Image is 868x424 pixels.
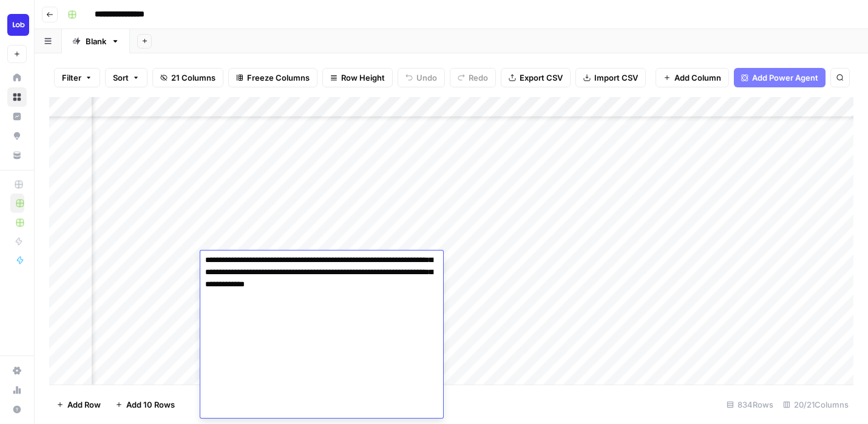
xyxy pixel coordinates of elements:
button: Row Height [322,68,393,87]
span: Redo [469,72,488,84]
a: Browse [7,87,27,107]
span: Sort [113,72,129,84]
span: Add Row [67,399,101,411]
button: Freeze Columns [228,68,317,87]
img: Lob Logo [7,14,29,36]
button: Add Column [656,68,729,87]
a: Your Data [7,146,27,165]
a: Home [7,68,27,87]
span: 21 Columns [171,72,215,84]
button: 21 Columns [152,68,223,87]
button: Import CSV [575,68,646,87]
button: Help + Support [7,400,27,419]
button: Export CSV [501,68,571,87]
button: Filter [54,68,100,87]
span: Import CSV [594,72,638,84]
button: Redo [450,68,496,87]
div: 20/21 Columns [778,395,853,414]
button: Workspace: Lob [7,10,27,40]
span: Add 10 Rows [126,399,175,411]
a: Blank [62,29,130,53]
span: Export CSV [520,72,563,84]
button: Undo [398,68,445,87]
span: Add Column [674,72,721,84]
div: Blank [86,35,106,47]
a: Insights [7,107,27,126]
button: Add 10 Rows [108,395,182,414]
span: Undo [416,72,437,84]
span: Freeze Columns [247,72,310,84]
button: Add Row [49,395,108,414]
button: Add Power Agent [734,68,826,87]
span: Add Power Agent [752,72,818,84]
a: Opportunities [7,126,27,146]
a: Usage [7,380,27,400]
span: Row Height [341,72,385,84]
button: Sort [105,68,147,87]
span: Filter [62,72,81,84]
a: Settings [7,361,27,380]
div: 834 Rows [722,395,778,414]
